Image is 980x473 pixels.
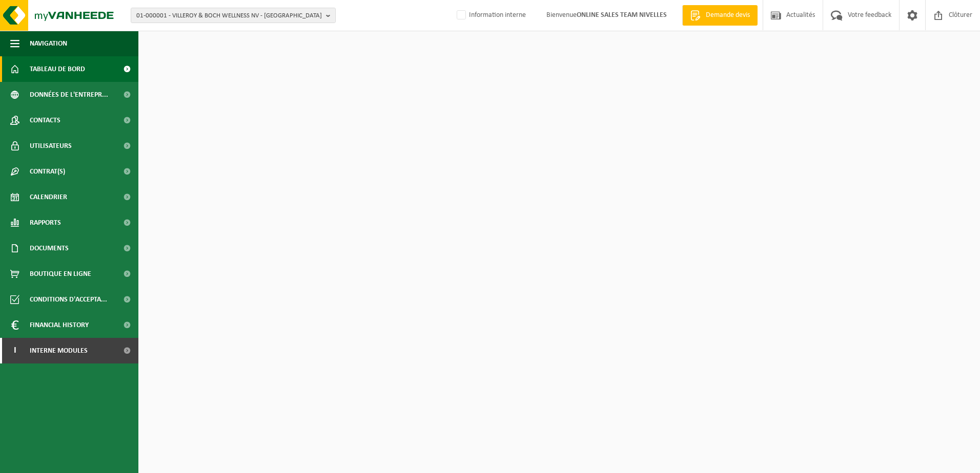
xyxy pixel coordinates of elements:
[577,11,667,19] strong: ONLINE SALES TEAM NIVELLES
[30,235,69,261] span: Documents
[131,8,336,23] button: 01-000001 - VILLEROY & BOCH WELLNESS NV - [GEOGRAPHIC_DATA]
[30,107,60,133] span: Contacts
[30,338,88,363] span: Interne modules
[30,261,91,287] span: Boutique en ligne
[682,5,758,26] a: Demande devis
[30,133,72,159] span: Utilisateurs
[455,8,526,23] label: Information interne
[30,210,61,235] span: Rapports
[30,312,89,338] span: Financial History
[30,184,67,210] span: Calendrier
[30,287,107,312] span: Conditions d'accepta...
[30,159,65,184] span: Contrat(s)
[703,10,752,20] span: Demande devis
[136,8,322,24] span: 01-000001 - VILLEROY & BOCH WELLNESS NV - [GEOGRAPHIC_DATA]
[30,82,108,107] span: Données de l'entrepr...
[30,56,85,82] span: Tableau de bord
[30,31,67,56] span: Navigation
[10,338,19,363] span: I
